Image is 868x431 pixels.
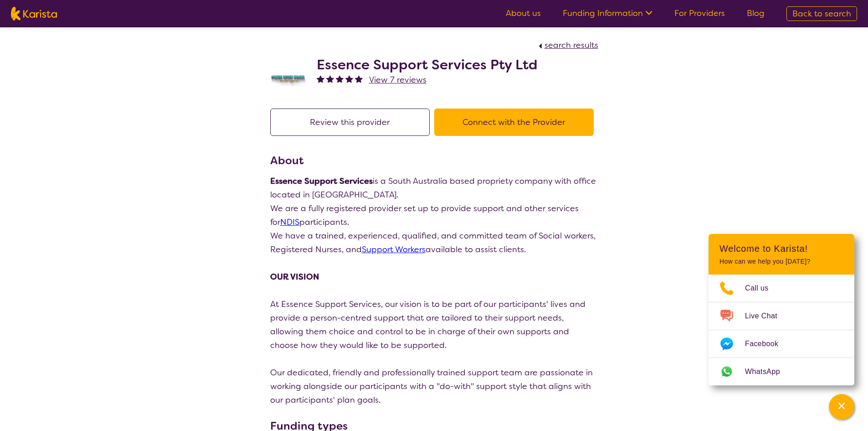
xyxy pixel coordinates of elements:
img: fullstar [326,75,334,83]
span: Live Chat [745,309,788,323]
p: Our dedicated, friendly and professionally trained support team are passionate in working alongsi... [270,366,598,407]
span: Facebook [745,337,789,351]
ul: Choose channel [709,275,854,385]
strong: Essence Support Services [270,176,373,187]
a: For Providers [674,8,725,19]
a: Review this provider [270,117,434,128]
a: Funding Information [563,8,652,19]
img: Karista logo [11,7,57,21]
p: is a South Australia based propriety company with office located in [GEOGRAPHIC_DATA]. [270,174,598,202]
a: View 7 reviews [369,73,426,87]
h2: Essence Support Services Pty Ltd [317,57,538,73]
img: fullstar [336,75,344,83]
a: Blog [747,8,765,19]
span: Call us [745,281,780,295]
a: search results [536,40,598,51]
p: We have a trained, experienced, qualified, and committed team of Social workers, Registered Nurse... [270,229,598,256]
img: jyehvabsbxqbdngyqxmo.png [270,59,307,95]
img: fullstar [355,75,363,83]
span: View 7 reviews [369,74,426,85]
a: Web link opens in a new tab. [709,358,854,385]
img: fullstar [345,75,353,83]
strong: OUR VISION [270,271,319,282]
h2: Welcome to Karista! [719,243,843,254]
span: Back to search [792,8,851,19]
div: Channel Menu [709,234,854,385]
img: fullstar [317,75,324,83]
button: Channel Menu [829,394,854,420]
a: About us [506,8,541,19]
p: We are a fully registered provider set up to provide support and other services for participants. [270,202,598,229]
span: search results [544,40,598,51]
a: Connect with the Provider [434,117,598,128]
span: WhatsApp [745,365,791,379]
button: Review this provider [270,109,430,136]
h3: About [270,152,598,169]
button: Connect with the Provider [434,109,594,136]
a: NDIS [280,217,299,228]
p: How can we help you [DATE]? [719,258,843,265]
a: Support Workers [362,244,426,255]
p: At Essence Support Services, our vision is to be part of our participants' lives and provide a pe... [270,297,598,352]
a: Back to search [786,6,857,21]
